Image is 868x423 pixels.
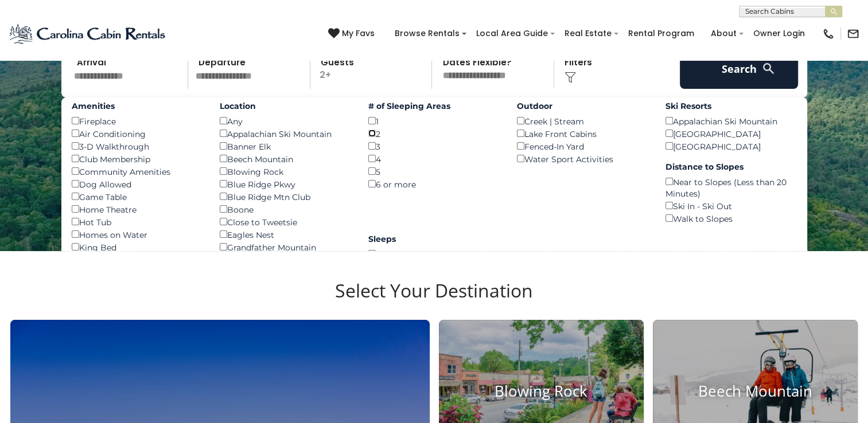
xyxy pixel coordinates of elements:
span: My Favs [342,28,375,40]
h3: Select Your Destination [9,280,859,320]
div: Ski In - Ski Out [665,199,797,212]
button: Search [680,49,799,89]
div: Community Amenities [72,165,203,178]
a: Browse Rentals [389,25,465,42]
label: Ski Resorts [665,100,797,112]
a: Real Estate [559,25,617,42]
div: Fireplace [72,115,203,127]
h4: Blowing Rock [439,382,644,399]
div: Game Table [72,190,203,203]
div: Home Theatre [72,203,203,216]
img: phone-regular-black.png [822,28,835,40]
div: Club Membership [72,152,203,165]
img: filter--v1.png [565,72,576,83]
label: # of Sleeping Areas [368,100,500,112]
img: Blue-2.png [9,22,168,45]
div: 1-6 [368,248,500,260]
div: Appalachian Ski Mountain [665,115,797,127]
a: Rental Program [622,25,700,42]
div: 3 [368,140,500,152]
div: Eagles Nest [220,228,351,241]
div: Air Conditioning [72,127,203,140]
div: Dog Allowed [72,178,203,190]
div: 3-D Walkthrough [72,140,203,152]
div: Blue Ridge Pkwy [220,178,351,190]
label: Outdoor [517,100,648,112]
div: [GEOGRAPHIC_DATA] [665,140,797,152]
div: Hot Tub [72,216,203,228]
a: My Favs [328,28,377,40]
div: Banner Elk [220,140,351,152]
div: 2 [368,127,500,140]
div: Any [220,115,351,127]
div: Appalachian Ski Mountain [220,127,351,140]
div: Lake Front Cabins [517,127,648,140]
a: About [705,25,742,42]
div: Close to Tweetsie [220,216,351,228]
div: Fenced-In Yard [517,140,648,152]
div: Blowing Rock [220,165,351,178]
label: Sleeps [368,233,500,245]
div: [GEOGRAPHIC_DATA] [665,127,797,140]
label: Amenities [72,100,203,112]
div: King Bed [72,241,203,253]
div: 4 [368,152,500,165]
div: Near to Slopes (Less than 20 Minutes) [665,175,797,199]
p: 2+ [314,49,432,89]
div: Walk to Slopes [665,212,797,225]
div: Grandfather Mountain [220,241,351,253]
label: Location [220,100,351,112]
a: Owner Login [748,25,811,42]
div: Creek | Stream [517,115,648,127]
img: mail-regular-black.png [847,28,859,40]
img: search-regular-white.png [761,61,776,76]
div: Blue Ridge Mtn Club [220,190,351,203]
label: Distance to Slopes [665,161,797,173]
div: Water Sport Activities [517,152,648,165]
div: Boone [220,203,351,216]
div: Beech Mountain [220,152,351,165]
div: Homes on Water [72,228,203,241]
div: 5 [368,165,500,178]
a: Local Area Guide [470,25,554,42]
div: 6 or more [368,178,500,190]
div: 1 [368,115,500,127]
h4: Beech Mountain [653,382,858,399]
